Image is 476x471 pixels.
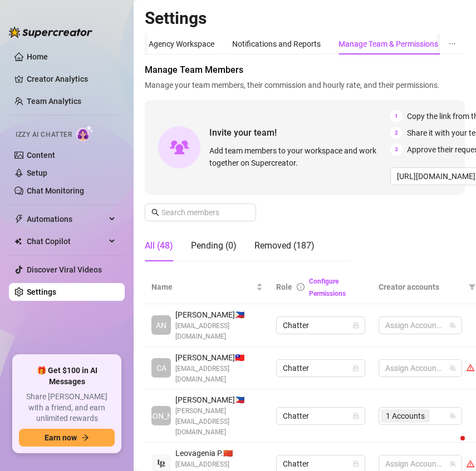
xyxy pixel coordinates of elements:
[390,110,403,122] span: 1
[156,362,166,374] span: CA
[209,126,390,140] span: Invite your team!
[283,408,359,424] span: Chatter
[131,410,191,422] span: [PERSON_NAME]
[254,239,315,252] div: Removed (187)
[27,265,102,274] a: Discover Viral Videos
[381,409,430,423] span: 1 Accounts
[156,319,166,331] span: AN
[352,322,359,329] span: lock
[151,209,159,216] span: search
[352,365,359,371] span: lock
[175,309,263,321] span: [PERSON_NAME] 🇵🇭
[19,429,115,447] button: Earn nowarrow-right
[449,413,456,419] span: team
[145,239,173,252] div: All (48)
[379,281,464,293] span: Creator accounts
[27,97,81,106] a: Team Analytics
[27,168,47,177] a: Setup
[175,406,263,438] span: [PERSON_NAME][EMAIL_ADDRESS][DOMAIN_NAME]
[467,364,474,371] span: warning
[338,38,438,50] div: Manage Team & Permissions
[175,351,263,364] span: [PERSON_NAME] 🇹🇼
[175,394,263,406] span: [PERSON_NAME] 🇵🇭
[27,70,116,88] a: Creator Analytics
[145,270,269,304] th: Name
[309,277,346,298] a: Configure Permissions
[191,239,237,252] div: Pending (0)
[76,125,94,141] img: AI Chatter
[27,232,106,250] span: Chat Copilot
[19,391,115,424] span: Share [PERSON_NAME] with a friend, and earn unlimited rewards
[45,433,77,442] span: Earn now
[209,145,386,169] span: Add team members to your workspace and work together on Supercreator.
[283,317,359,334] span: Chatter
[27,287,56,296] a: Settings
[27,186,84,195] a: Chat Monitoring
[449,460,456,467] span: team
[449,322,456,329] span: team
[390,143,403,156] span: 3
[467,460,474,468] span: warning
[14,215,23,224] span: thunderbolt
[386,410,425,422] span: 1 Accounts
[27,52,48,61] a: Home
[81,434,89,442] span: arrow-right
[27,210,106,228] span: Automations
[16,130,72,140] span: Izzy AI Chatter
[469,284,475,290] span: filter
[145,63,465,77] span: Manage Team Members
[19,365,115,387] span: 🎁 Get $100 in AI Messages
[390,127,403,139] span: 2
[27,151,55,160] a: Content
[161,206,241,219] input: Search members
[449,365,456,371] span: team
[232,38,321,50] div: Notifications and Reports
[440,33,465,54] button: ellipsis
[151,281,254,293] span: Name
[14,237,22,245] img: Chat Copilot
[297,283,305,291] span: info-circle
[175,321,263,342] span: [EMAIL_ADDRESS][DOMAIN_NAME]
[175,447,263,459] span: Leovagenia P. 🇨🇳
[145,8,465,29] h2: Settings
[449,40,456,47] span: ellipsis
[438,433,465,460] iframe: Intercom live chat
[175,364,263,385] span: [EMAIL_ADDRESS][DOMAIN_NAME]
[276,282,292,291] span: Role
[283,360,359,376] span: Chatter
[9,27,92,38] img: logo-BBDzfeDw.svg
[149,38,214,50] div: Agency Workspace
[145,79,465,91] span: Manage your team members, their commission and hourly rate, and their permissions.
[352,460,359,467] span: lock
[352,413,359,419] span: lock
